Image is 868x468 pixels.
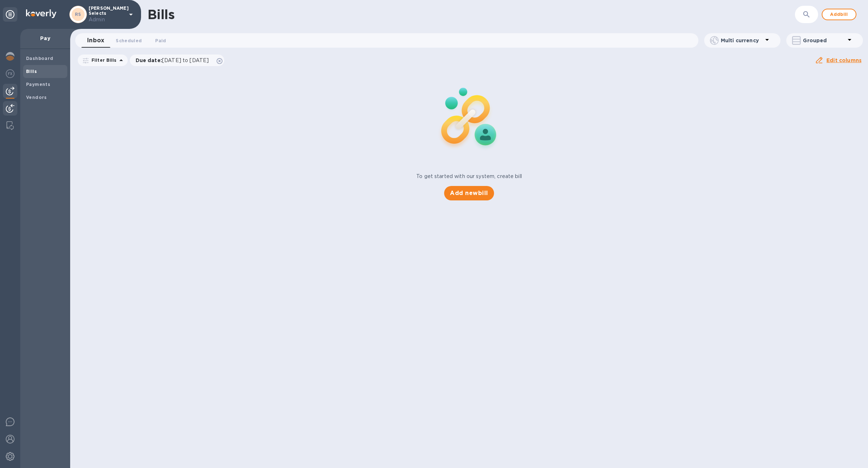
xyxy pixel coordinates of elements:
[826,57,861,63] u: Edit columns
[721,37,763,44] p: Multi currency
[822,9,856,20] button: Addbill
[3,7,17,22] div: Unpin categories
[26,35,64,42] p: Pay
[89,16,125,23] p: Admin
[26,9,56,18] img: Logo
[26,82,50,87] b: Payments
[75,12,81,17] b: RS
[26,95,47,100] b: Vendors
[26,69,37,74] b: Bills
[26,56,54,61] b: Dashboard
[116,37,142,44] span: Scheduled
[803,37,845,44] p: Grouped
[136,57,213,64] p: Due date :
[416,173,522,180] p: To get started with our system, create bill
[130,55,225,66] div: Due date:[DATE] to [DATE]
[155,37,166,44] span: Paid
[450,189,488,198] span: Add new bill
[148,7,174,22] h1: Bills
[87,35,104,45] span: Inbox
[162,57,209,63] span: [DATE] to [DATE]
[89,57,117,63] p: Filter Bills
[6,69,14,78] img: Foreign exchange
[828,10,850,19] span: Add bill
[89,6,125,23] p: [PERSON_NAME] Selects
[444,186,494,200] button: Add newbill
